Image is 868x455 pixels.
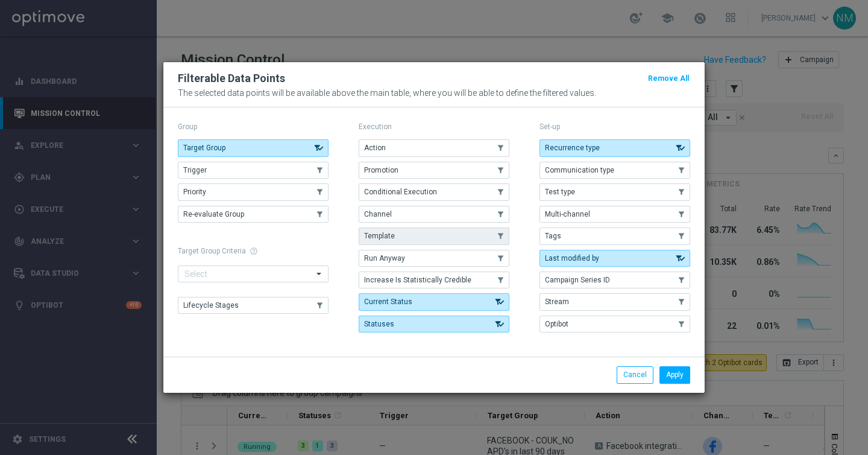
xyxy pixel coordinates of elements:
[178,71,285,86] h2: Filterable Data Points
[183,210,244,218] span: Re-evaluate Group
[364,232,395,240] span: Template
[183,301,239,310] span: Lifecycle Stages
[659,366,690,383] button: Apply
[545,232,561,240] span: Tags
[364,254,405,262] span: Run Anyway
[364,144,386,152] span: Action
[545,276,610,284] span: Campaign Series ID
[539,316,690,332] button: Optibot
[539,227,690,244] button: Tags
[359,227,509,244] button: Template
[359,206,509,223] button: Channel
[617,366,653,383] button: Cancel
[545,297,569,306] span: Stream
[539,162,690,179] button: Communication type
[545,320,568,328] span: Optibot
[359,139,509,156] button: Action
[364,276,471,284] span: Increase Is Statistically Credible
[545,166,614,174] span: Communication type
[359,162,509,179] button: Promotion
[359,293,509,310] button: Current Status
[359,183,509,200] button: Conditional Execution
[539,139,690,156] button: Recurrence type
[183,166,207,174] span: Trigger
[539,293,690,310] button: Stream
[545,210,590,218] span: Multi-channel
[359,250,509,267] button: Run Anyway
[178,297,329,314] button: Lifecycle Stages
[545,254,599,262] span: Last modified by
[183,144,225,152] span: Target Group
[545,144,600,152] span: Recurrence type
[539,272,690,288] button: Campaign Series ID
[183,188,206,196] span: Priority
[178,122,329,132] p: Group
[539,122,690,132] p: Set-up
[178,247,329,255] h1: Target Group Criteria
[178,88,690,98] p: The selected data points will be available above the main table, where you will be able to define...
[364,166,398,174] span: Promotion
[178,162,329,179] button: Trigger
[178,206,329,223] button: Re-evaluate Group
[359,122,509,132] p: Execution
[364,210,392,218] span: Channel
[178,139,329,156] button: Target Group
[178,183,329,200] button: Priority
[364,320,394,328] span: Statuses
[647,72,690,85] button: Remove All
[545,188,575,196] span: Test type
[539,250,690,267] button: Last modified by
[359,316,509,332] button: Statuses
[359,272,509,288] button: Increase Is Statistically Credible
[539,183,690,200] button: Test type
[539,206,690,223] button: Multi-channel
[364,297,412,306] span: Current Status
[364,188,437,196] span: Conditional Execution
[250,247,258,255] span: help_outline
